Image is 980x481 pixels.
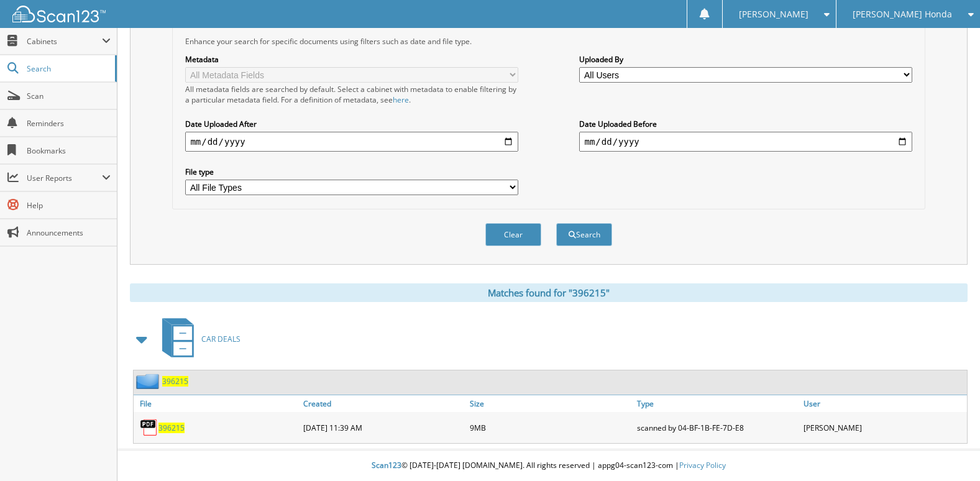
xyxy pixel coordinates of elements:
div: All metadata fields are searched by default. Select a cabinet with metadata to enable filtering b... [185,84,518,105]
iframe: Chat Widget [918,421,980,481]
a: User [800,395,967,412]
a: Created [300,395,467,412]
span: Scan123 [372,460,401,470]
label: Date Uploaded Before [579,119,912,129]
a: 396215 [162,376,188,387]
img: scan123-logo-white.svg [12,6,106,22]
span: Bookmarks [27,145,111,156]
a: Size [467,395,633,412]
label: Date Uploaded After [185,119,518,129]
span: [PERSON_NAME] Honda [853,11,952,18]
div: © [DATE]-[DATE] [DOMAIN_NAME]. All rights reserved | appg04-scan123-com | [117,451,980,481]
span: Search [27,63,109,74]
span: CAR DEALS [201,334,240,344]
div: [DATE] 11:39 AM [300,415,467,440]
span: Reminders [27,118,111,129]
label: File type [185,167,518,177]
a: here [393,94,409,105]
a: CAR DEALS [155,314,240,364]
a: 396215 [158,423,185,433]
span: Scan [27,91,111,101]
span: Announcements [27,227,111,238]
a: File [134,395,300,412]
a: Type [634,395,800,412]
div: Enhance your search for specific documents using filters such as date and file type. [179,36,918,47]
span: Cabinets [27,36,102,47]
button: Search [556,223,612,246]
div: 9MB [467,415,633,440]
img: folder2.png [136,373,162,389]
label: Metadata [185,54,518,65]
span: User Reports [27,173,102,183]
div: Matches found for "396215" [130,283,968,302]
button: Clear [485,223,541,246]
label: Uploaded By [579,54,912,65]
img: PDF.png [140,418,158,437]
div: scanned by 04-BF-1B-FE-7D-E8 [634,415,800,440]
input: start [185,132,518,152]
span: Help [27,200,111,211]
div: [PERSON_NAME] [800,415,967,440]
span: [PERSON_NAME] [739,11,808,18]
input: end [579,132,912,152]
a: Privacy Policy [679,460,726,470]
